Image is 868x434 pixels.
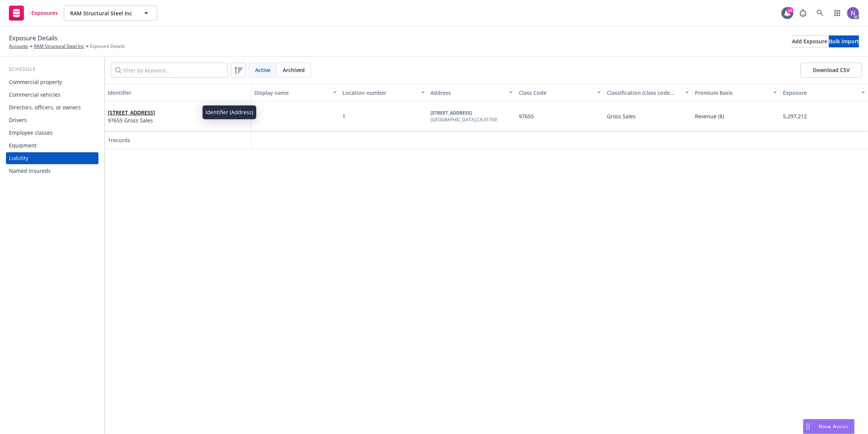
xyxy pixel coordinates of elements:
[516,84,604,102] button: Class Code
[6,76,98,88] a: Commercial property
[780,84,868,102] button: Exposure
[31,10,58,16] span: Exposures
[255,66,270,74] span: Active
[695,89,769,97] div: Premium Basis
[9,140,37,152] div: Equipment
[6,102,98,113] a: Directors, officers, or owners
[6,140,98,152] a: Equipment
[796,6,811,21] a: Report a Bug
[6,114,98,126] a: Drivers
[692,84,780,102] button: Premium Basis
[108,116,155,124] span: 97655 Gross Sales
[108,137,130,144] span: 1 records
[800,63,862,78] button: Download CSV
[9,102,81,113] div: Directors, officers, or owners
[6,127,98,139] a: Employee classes
[9,165,51,177] div: Named insureds
[70,9,135,17] span: RAM Structural Steel Inc
[803,419,855,434] button: Nova Assist
[431,89,505,97] div: Address
[6,165,98,177] a: Named insureds
[431,116,497,123] div: [GEOGRAPHIC_DATA] , CA , 91709
[695,113,724,120] span: Revenue ($)
[64,6,157,21] button: RAM Structural Steel Inc
[108,109,155,116] span: [STREET_ADDRESS]
[254,89,328,97] div: Display name
[604,84,692,102] button: Classification (class code description)
[9,89,60,101] div: Commercial vehicles
[9,76,62,88] div: Commercial property
[829,36,859,47] div: Bulk import
[9,114,27,126] div: Drivers
[783,89,857,97] div: Exposure
[111,63,228,78] input: Filter by keyword...
[343,89,417,97] div: Location number
[813,6,828,21] a: Search
[783,113,807,120] span: 5,297,212
[792,36,827,47] div: Add Exposure
[34,43,84,50] a: RAM Structural Steel Inc
[819,423,848,430] span: Nova Assist
[343,113,346,120] span: 1
[105,84,251,102] button: Identifier
[9,152,28,164] div: Liability
[829,35,859,47] button: Bulk import
[847,7,859,19] img: photo
[108,89,248,97] div: Identifier
[9,43,28,50] a: Accounts
[340,84,428,102] button: Location number
[519,113,534,120] span: 97655
[9,33,57,43] span: Exposure Details
[431,110,472,116] b: [STREET_ADDRESS]
[6,3,61,24] a: Exposures
[607,113,636,120] span: Gross Sales
[6,66,98,73] div: Schedule
[9,127,53,139] div: Employee classes
[428,84,516,102] button: Address
[803,419,813,434] div: Drag to move
[283,66,305,74] span: Archived
[830,6,845,21] a: Switch app
[108,109,155,116] a: [STREET_ADDRESS]
[792,35,827,47] button: Add Exposure
[90,43,125,50] span: Exposure Details
[607,89,681,97] div: Classification (class code description)
[519,89,593,97] div: Class Code
[251,84,339,102] button: Display name
[6,152,98,164] a: Liability
[6,89,98,101] a: Commercial vehicles
[787,7,793,14] div: 18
